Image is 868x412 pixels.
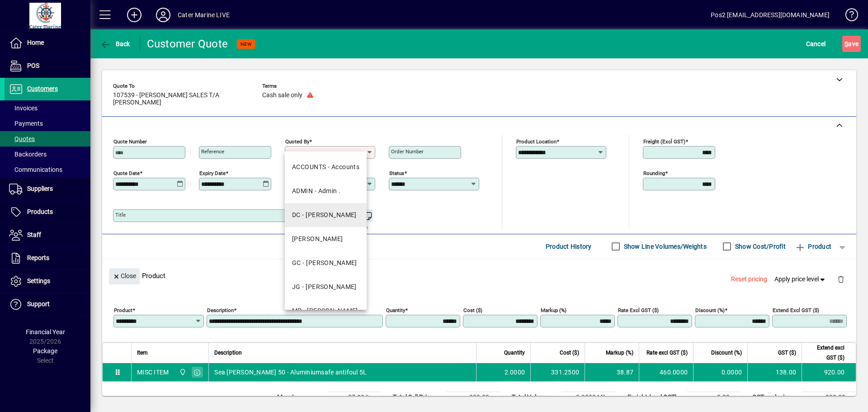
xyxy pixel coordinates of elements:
td: Margin [273,392,327,403]
span: S [844,40,848,47]
span: Reset pricing [731,275,767,284]
td: 331.2500 [530,363,585,381]
span: Rate excl GST ($) [646,348,688,358]
td: Freight (excl GST) [623,392,686,403]
app-page-header-button: Delete [830,275,852,283]
mat-label: Description [207,307,234,313]
mat-option: DEB - Debbie McQuarters [285,227,367,251]
span: Home [27,39,44,46]
mat-label: Extend excl GST ($) [773,307,819,313]
a: Support [5,293,90,316]
td: 0.0000 M³ [561,392,616,403]
button: Product [790,238,836,255]
a: Settings [5,270,90,293]
div: Product [102,259,856,292]
mat-option: ACCOUNTS - Accounts [285,155,367,179]
span: Backorders [9,151,47,158]
div: Pos2 [EMAIL_ADDRESS][DOMAIN_NAME] [711,8,830,22]
mat-label: Expiry date [199,170,226,176]
td: 38.87 [585,363,639,381]
mat-label: Cost ($) [463,307,482,313]
td: 138.00 [747,363,802,381]
mat-option: JG - John Giles [285,275,367,299]
span: Product [795,239,831,254]
span: Suppliers [27,185,53,192]
mat-label: Freight (excl GST) [643,138,685,145]
span: Cancel [806,37,826,51]
span: Sea [PERSON_NAME] 50 - Aluminiumsafe antifoul 5L [214,368,367,377]
a: Knowledge Base [839,2,857,31]
span: Close [113,269,136,284]
a: Payments [5,116,90,131]
div: GC - [PERSON_NAME] [292,258,357,268]
a: Quotes [5,131,90,147]
mat-label: Quantity [386,307,405,313]
mat-label: Product [114,307,132,313]
mat-label: Quote date [113,170,140,176]
span: GST ($) [778,348,796,358]
div: ADMIN - Admin . [292,186,341,196]
span: Package [33,347,57,355]
label: Show Line Volumes/Weights [622,242,707,251]
mat-option: ADMIN - Admin . [285,179,367,203]
a: Invoices [5,100,90,116]
span: Extend excl GST ($) [807,343,844,363]
td: 920.00 [446,392,500,403]
span: Description [214,348,242,358]
td: 0.0000 [693,363,747,381]
td: 27.99 % [327,392,381,403]
a: Suppliers [5,178,90,200]
td: Total Sell Price [388,392,446,403]
span: ave [844,37,859,51]
mat-label: Reference [201,148,224,155]
span: Back [100,40,130,47]
a: Home [5,32,90,54]
a: Staff [5,224,90,246]
div: 460.0000 [645,368,688,377]
button: Product History [542,238,595,255]
app-page-header-button: Close [107,272,142,280]
span: Quantity [504,348,525,358]
a: Products [5,201,90,223]
mat-label: Status [389,170,404,176]
button: Back [98,36,132,52]
div: ACCOUNTS - Accounts [292,162,359,172]
div: Cater Marine LIVE [178,8,230,22]
span: Customers [27,85,58,92]
button: Reset pricing [727,271,771,287]
span: Support [27,300,50,308]
mat-option: MP - Margaret Pierce [285,299,367,323]
td: Total Volume [507,392,561,403]
td: GST exclusive [748,392,802,403]
span: Payments [9,120,43,127]
span: 2.0000 [505,368,525,377]
span: NEW [241,41,252,47]
mat-label: Quoted by [285,138,309,145]
mat-option: GC - Gerard Cantin [285,251,367,275]
button: Cancel [804,36,828,52]
div: JG - [PERSON_NAME] [292,282,357,292]
span: Markup (%) [606,348,633,358]
span: Reports [27,254,49,261]
span: Cost ($) [560,348,579,358]
button: Profile [149,7,178,23]
button: Add [120,7,149,23]
mat-label: Title [115,212,126,218]
span: Apply price level [774,275,827,284]
mat-label: Order number [391,148,424,155]
span: Financial Year [26,328,65,336]
div: [PERSON_NAME] [292,234,343,244]
a: Communications [5,162,90,177]
td: 920.00 [802,392,856,403]
a: Backorders [5,147,90,162]
mat-option: DC - Dan Cleaver [285,203,367,227]
a: Reports [5,247,90,270]
td: 920.00 [802,363,856,381]
a: POS [5,55,90,77]
button: Close [109,268,140,284]
button: Apply price level [771,271,830,287]
mat-label: Quote number [113,138,147,145]
mat-label: Rate excl GST ($) [618,307,659,313]
span: Quotes [9,135,35,142]
mat-label: Markup (%) [541,307,566,313]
